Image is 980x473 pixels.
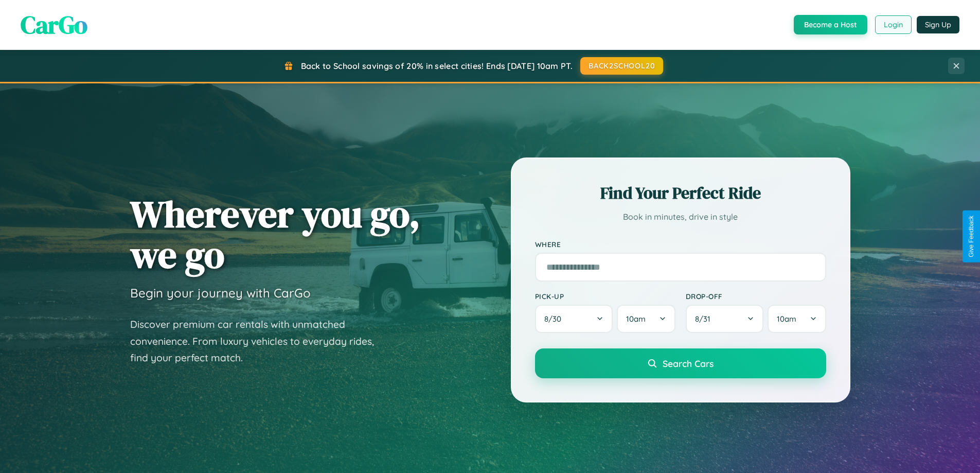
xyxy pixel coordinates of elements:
span: CarGo [21,8,87,42]
h2: Find Your Perfect Ride [535,182,826,204]
button: 10am [768,305,826,333]
button: Search Cars [535,348,826,378]
button: 8/30 [535,305,613,333]
label: Pick-up [535,292,675,301]
span: Back to School savings of 20% in select cities! Ends [DATE] 10am PT. [301,61,573,71]
label: Where [535,240,826,249]
span: 10am [777,314,796,324]
h1: Wherever you go, we go [130,194,420,275]
p: Book in minutes, drive in style [535,209,826,224]
span: 10am [626,314,646,324]
h3: Begin your journey with CarGo [130,285,311,301]
span: 8 / 31 [695,314,716,324]
button: Login [875,15,912,34]
button: 8/31 [686,305,764,333]
button: Become a Host [794,15,867,34]
button: 10am [617,305,675,333]
span: Search Cars [663,358,714,369]
label: Drop-off [686,292,826,301]
button: BACK2SCHOOL20 [580,57,663,75]
button: Sign Up [917,16,959,33]
div: Give Feedback [968,216,975,257]
span: 8 / 30 [544,314,566,324]
p: Discover premium car rentals with unmatched convenience. From luxury vehicles to everyday rides, ... [130,316,387,366]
